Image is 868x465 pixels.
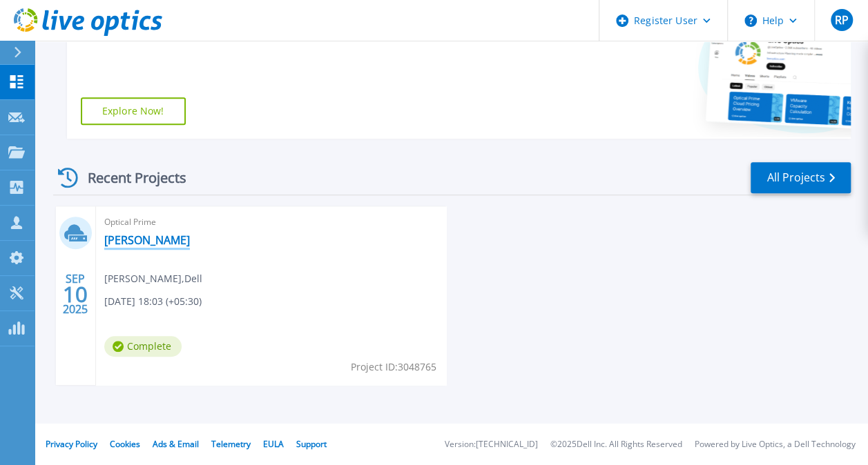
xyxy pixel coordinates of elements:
a: Privacy Policy [46,438,97,450]
a: All Projects [751,162,851,193]
a: Explore Now! [81,97,186,125]
span: Project ID: 3048765 [350,359,436,375]
span: Complete [104,336,182,357]
span: [DATE] 18:03 (+05:30) [104,294,202,309]
span: Optical Prime [104,215,438,230]
a: EULA [263,438,284,450]
li: Version: [TECHNICAL_ID] [445,440,538,449]
span: [PERSON_NAME] , Dell [104,271,202,286]
li: © 2025 Dell Inc. All Rights Reserved [550,440,682,449]
a: Ads & Email [153,438,199,450]
div: Recent Projects [53,161,205,195]
a: Cookies [110,438,140,450]
a: Telemetry [211,438,251,450]
div: SEP 2025 [62,269,88,319]
span: RP [834,14,848,26]
span: 10 [63,288,88,300]
a: Support [296,438,327,450]
a: [PERSON_NAME] [104,233,190,247]
li: Powered by Live Optics, a Dell Technology [695,440,856,449]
